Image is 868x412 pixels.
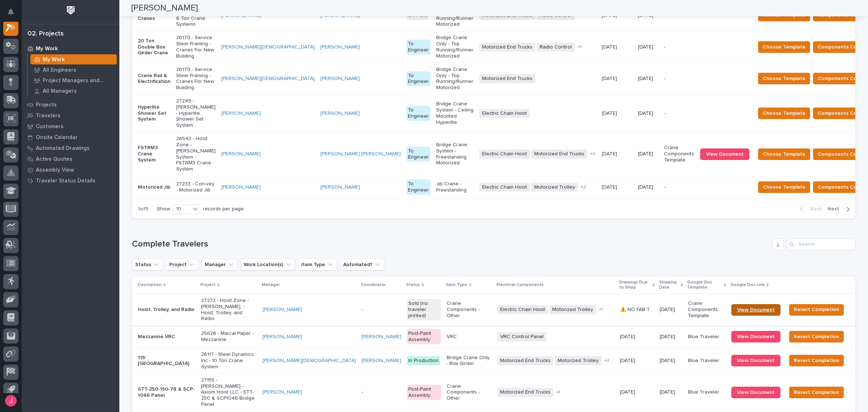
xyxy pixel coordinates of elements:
p: 27233 - Con-vey - Motorized Jib [176,181,216,193]
button: Next [825,206,855,212]
p: 27272 - Hoist Zone - [PERSON_NAME] - Hoist, Trolley, and Radio [201,298,257,322]
div: Post-Paint Assembly [407,329,441,344]
a: View Document [731,304,780,316]
button: Back [794,206,825,212]
p: [DATE] [620,356,637,364]
a: View Document [731,331,780,342]
span: Choose Template [763,74,805,83]
p: ⚠️ NO FAB TIME! [620,305,655,313]
span: VRC Control Panel [497,332,546,341]
p: Customers [36,123,64,130]
button: Choose Template [758,148,810,160]
p: Traveler Status Details [36,178,95,184]
p: [DATE] [638,151,658,157]
span: View Document [737,334,775,339]
p: Bridge Crane System - Freestanding Motorized [436,142,473,166]
button: Item Type [298,259,337,270]
span: Motorized Trolley [549,305,596,314]
a: All Engineers [28,65,119,75]
tr: 115' [GEOGRAPHIC_DATA]26117 - Steel Dynamics Inc - 10 Ton Crane System[PERSON_NAME][DEMOGRAPHIC_D... [132,348,855,374]
span: Electric Chain Hoist [479,109,530,118]
p: Motorized Jib [138,184,170,190]
p: FSTRM3 Crane System [138,145,170,163]
p: Jib Crane - Freestanding [436,181,473,193]
button: Choose Template [758,108,810,119]
button: Revert Completion [789,331,844,342]
p: [DATE] [602,150,618,157]
span: Motorized Trolley [531,183,578,192]
p: Projects [36,102,57,108]
img: Workspace Logo [64,4,77,17]
button: Revert Completion [789,387,844,398]
a: [PERSON_NAME] [320,110,360,117]
a: [PERSON_NAME][DEMOGRAPHIC_DATA] [221,44,315,50]
button: Project [166,259,199,270]
p: 26179 - Service Steel Framing - Cranes For New Building [176,35,216,59]
p: Crane Components Template [664,145,694,163]
p: - [362,307,401,313]
div: Search [787,239,855,250]
div: 10 [173,205,191,213]
span: Revert Completion [794,388,839,397]
p: - [664,44,694,50]
div: To Engineer [407,71,430,87]
div: 02. Projects [27,30,64,38]
p: 26179 - Service Steel Framing - Cranes For New Building [176,67,216,91]
span: Choose Template [763,109,805,118]
a: Automated Drawings [22,143,119,154]
div: To Engineer [407,147,430,162]
span: Choose Template [763,183,805,192]
div: Notifications [9,9,18,20]
p: Description [138,281,162,289]
a: [PERSON_NAME] [362,334,401,340]
h2: [PERSON_NAME] [131,3,198,13]
span: + 1 [599,307,603,312]
div: Post-Paint Assembly [407,385,441,400]
a: My Work [28,54,119,64]
p: 115' [GEOGRAPHIC_DATA] [138,355,195,367]
p: Shipping Date [659,278,679,292]
p: records per page [203,206,244,212]
p: Bridge Crane System - Ceiling Mounted Hyperlite [436,101,473,125]
p: Manager [262,281,280,289]
p: [DATE] [660,389,682,395]
span: Motorized Trolley [555,356,601,365]
p: VRC [447,334,492,340]
tr: STT-250-150-78 & SCP-1046 Panel27155 - [PERSON_NAME] - Axiom Hoist LLC - STT-250 & SCP1046 Bridge... [132,374,855,411]
div: In Production [407,356,440,365]
p: Automated Drawings [36,145,90,152]
span: View Document [706,152,744,157]
p: [DATE] [660,334,682,340]
p: Assembly View [36,167,74,173]
p: 26543 - Hoist Zone - [PERSON_NAME] System - FSTRM3 Crane System [176,136,216,172]
p: [DATE] [620,388,637,395]
p: 20 Ton Double Box Girder Crane [138,38,170,56]
a: Project Managers and Engineers [28,75,119,85]
p: [DATE] [602,43,618,50]
p: Crane Components - Other [447,383,492,402]
span: Next [827,206,843,212]
button: Status [132,259,163,270]
a: My Work [22,43,119,54]
span: View Document [737,307,775,312]
span: Electric Chain Hoist [497,305,548,314]
span: + 2 [581,185,586,189]
p: Show [157,206,170,212]
p: [DATE] [638,110,658,117]
p: 25626 - Marcal Paper - Mezzanine [201,331,257,343]
span: + 1 [578,45,582,49]
p: Crane Components Template [688,300,726,319]
p: Onsite Calendar [36,134,78,141]
span: Electric Chain Hoist [479,183,530,192]
a: Assembly View [22,164,119,175]
p: Electrical Components [497,281,544,289]
span: Motorized End Trucks [497,356,553,365]
div: To Engineer [407,180,430,195]
p: - [362,389,401,395]
p: 1 of 5 [132,200,154,218]
p: Coordinator [361,281,386,289]
p: Bridge Crane Only - Box Girder [447,355,492,367]
p: Active Quotes [36,156,72,163]
p: [DATE] [602,109,618,117]
div: Sold (no traveler printed) [407,299,441,320]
